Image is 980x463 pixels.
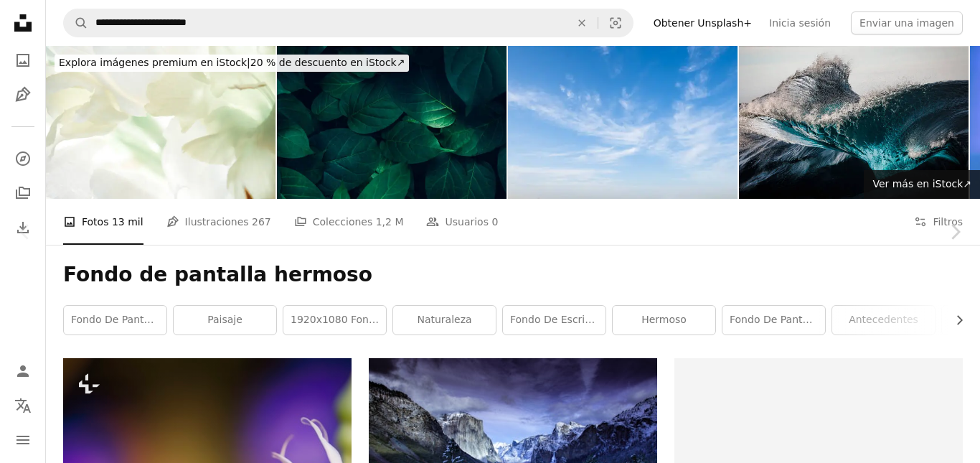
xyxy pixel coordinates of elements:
img: abstract green leaf texture, nature background. [277,46,507,199]
button: Menú [9,426,37,454]
button: Búsqueda visual [598,9,633,37]
a: Fotos [9,46,37,75]
a: Fondo de escritorio [503,306,606,335]
img: Primer plano extremo de las olas esmeralda del océano [739,46,969,199]
a: antecedentes [832,306,935,335]
button: Enviar una imagen [851,11,963,34]
a: Usuarios 0 [426,199,498,245]
span: 1,2 M [376,214,404,230]
span: Ver más en iStock ↗ [872,178,971,190]
a: Explorar [9,144,37,173]
h1: Fondo de pantalla hermoso [63,262,963,288]
a: hermoso [613,306,715,335]
span: 267 [252,214,271,230]
a: Ver más en iStock↗ [864,170,980,199]
span: Explora imágenes premium en iStock | [59,57,250,68]
a: Obtener Unsplash+ [645,11,760,34]
button: Borrar [566,9,598,37]
button: desplazar lista a la derecha [946,306,963,335]
a: Iniciar sesión / Registrarse [9,357,37,385]
a: 1920x1080 fondo de pantalla [283,306,386,335]
button: Idioma [9,391,37,420]
a: Explora imágenes premium en iStock|20 % de descuento en iStock↗ [46,46,418,80]
a: paisaje [174,306,276,335]
a: naturaleza [393,306,496,335]
form: Encuentra imágenes en todo el sitio [63,9,633,37]
span: 0 [491,214,498,230]
button: Buscar en Unsplash [64,9,88,37]
a: Colecciones 1,2 M [294,199,404,245]
a: Ilustraciones 267 [166,199,271,245]
a: Foto de montañas y árboles [369,448,657,461]
a: fondo de pantalla [64,306,166,335]
a: Ilustraciones [9,80,37,109]
a: Inicia sesión [760,11,839,34]
div: 20 % de descuento en iStock ↗ [55,55,409,72]
a: Siguiente [930,163,980,301]
img: Hermoso cielo con nubes blancas [508,46,738,199]
a: fondo de pantalla de alta definición completa [722,306,825,335]
img: gladiolus macro [46,46,275,199]
button: Filtros [914,199,963,245]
